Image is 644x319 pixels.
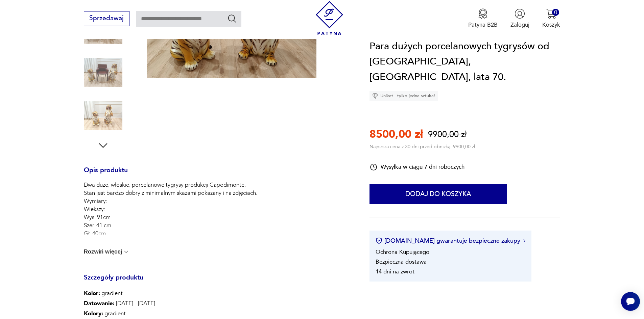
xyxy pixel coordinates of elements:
img: Ikonka użytkownika [515,8,525,19]
div: 0 [552,9,559,16]
a: Ikona medaluPatyna B2B [468,8,498,29]
p: Zaloguj [510,21,529,29]
li: Ochrona Kupującego [376,248,429,256]
button: 0Koszyk [542,8,560,29]
img: Ikona certyfikatu [376,238,382,244]
li: 14 dni na zwrot [376,268,414,275]
p: Patyna B2B [468,21,498,29]
p: Koszyk [542,21,560,29]
button: Rozwiń więcej [84,248,130,255]
img: Ikona diamentu [372,93,378,99]
img: Zdjęcie produktu Para dużych porcelanowych tygrysów od Capodimonte, Włochy, lata 70. [84,53,122,92]
button: Dodaj do koszyka [369,184,507,205]
h3: Szczegóły produktu [84,275,350,289]
button: Zaloguj [510,8,529,29]
b: Kolory : [84,310,103,317]
p: gradient [84,288,155,298]
img: Zdjęcie produktu Para dużych porcelanowych tygrysów od Capodimonte, Włochy, lata 70. [84,96,122,135]
p: Dwa duże, włoskie, porcelanowe tygrysy produkcji Capodimonte. Stan jest bardzo dobry z minimalnym... [84,181,257,270]
img: Ikona koszyka [546,8,556,19]
p: 9900,00 zł [428,129,467,140]
p: gradient [84,309,155,319]
img: Ikona strzałki w prawo [523,239,525,243]
p: 8500,00 zł [369,127,423,142]
h1: Para dużych porcelanowych tygrysów od [GEOGRAPHIC_DATA], [GEOGRAPHIC_DATA], lata 70. [369,39,560,85]
img: chevron down [123,248,129,255]
button: [DOMAIN_NAME] gwarantuje bezpieczne zakupy [376,237,525,245]
iframe: Smartsupp widget button [621,292,640,311]
div: Unikat - tylko jedna sztuka! [369,91,438,101]
a: Sprzedawaj [84,16,129,22]
div: Wysyłka w ciągu 7 dni roboczych [369,163,464,171]
button: Szukaj [227,14,237,23]
button: Sprzedawaj [84,11,129,26]
img: Patyna - sklep z meblami i dekoracjami vintage [312,1,347,35]
button: Patyna B2B [468,8,498,29]
p: Najniższa cena z 30 dni przed obniżką: 9900,00 zł [369,144,475,150]
b: Datowanie : [84,299,115,307]
p: [DATE] - [DATE] [84,298,155,309]
img: Ikona medalu [478,8,488,19]
b: Kolor: [84,289,100,297]
h3: Opis produktu [84,168,350,181]
li: Bezpieczna dostawa [376,258,427,266]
